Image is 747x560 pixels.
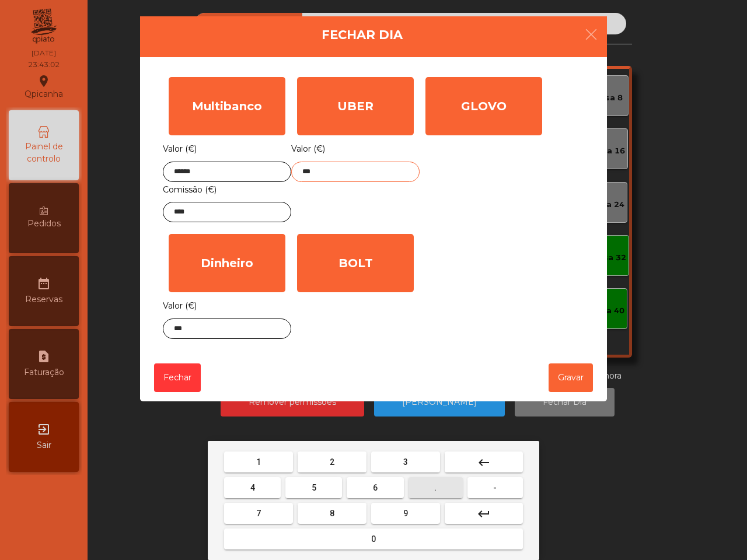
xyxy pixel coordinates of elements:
[163,141,197,157] label: Valor (€)
[256,457,261,467] span: 1
[297,234,414,292] div: BOLT
[434,483,437,492] span: .
[322,26,403,44] h4: Fechar Dia
[549,363,593,392] button: Gravar
[425,77,542,135] div: GLOVO
[163,182,217,198] label: Comissão (€)
[493,483,497,492] span: -
[163,298,197,314] label: Valor (€)
[477,456,491,470] mat-icon: keyboard_backspace
[330,457,334,467] span: 2
[169,77,285,135] div: Multibanco
[297,77,414,135] div: UBER
[477,507,491,521] mat-icon: keyboard_return
[371,534,376,544] span: 0
[403,457,408,467] span: 3
[312,483,316,492] span: 5
[373,483,378,492] span: 6
[154,363,201,392] button: Fechar
[330,509,334,518] span: 8
[291,141,325,157] label: Valor (€)
[250,483,255,492] span: 4
[403,509,408,518] span: 9
[256,509,261,518] span: 7
[169,234,285,292] div: Dinheiro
